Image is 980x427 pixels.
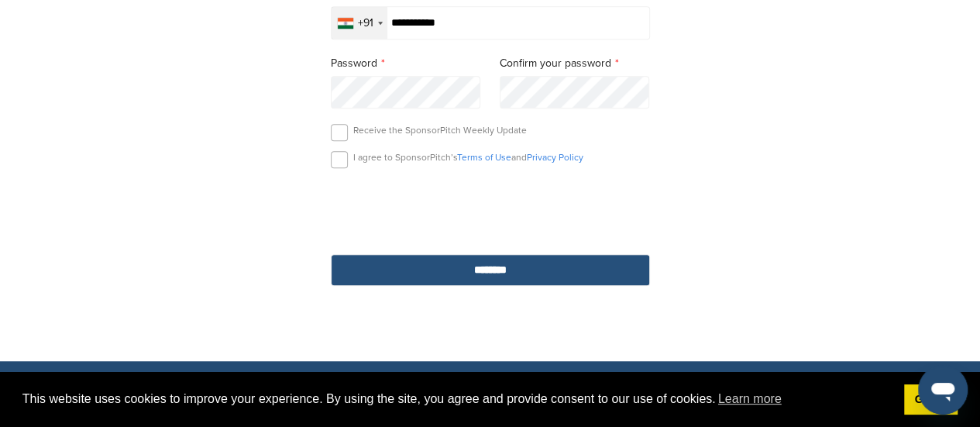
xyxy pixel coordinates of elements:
[358,18,373,29] div: +91
[22,387,892,411] span: This website uses cookies to improve your experience. By using the site, you agree and provide co...
[402,186,579,232] iframe: reCAPTCHA
[716,387,784,411] a: learn more about cookies
[500,55,650,72] label: Confirm your password
[904,384,958,415] a: dismiss cookie message
[332,7,387,39] div: Selected country
[527,152,583,163] a: Privacy Policy
[353,151,583,164] p: I agree to SponsorPitch’s and
[331,55,481,72] label: Password
[457,152,511,163] a: Terms of Use
[353,124,527,136] p: Receive the SponsorPitch Weekly Update
[918,365,968,415] iframe: Button to launch messaging window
